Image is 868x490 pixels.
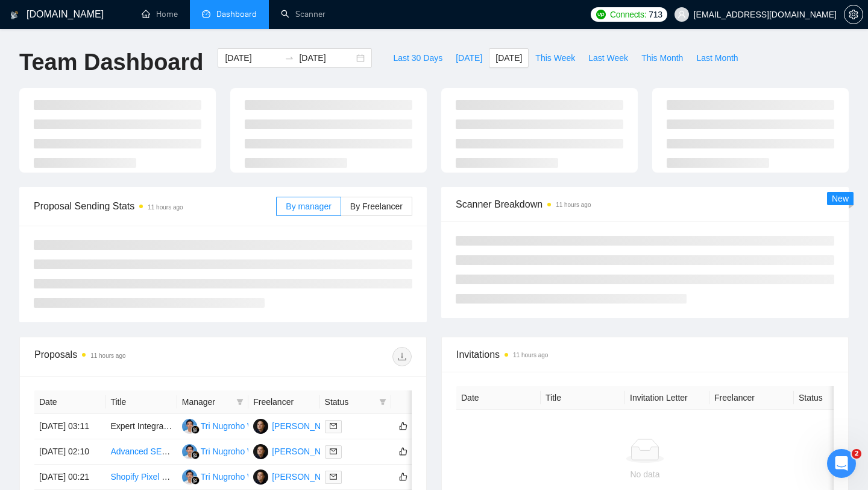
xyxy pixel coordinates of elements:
button: like [396,469,410,484]
button: [DATE] [449,48,489,68]
span: to [285,53,294,63]
td: [DATE] 00:21 [34,465,105,490]
span: like [399,447,407,456]
span: filter [236,398,244,406]
span: [DATE] [495,51,522,65]
span: filter [377,393,389,411]
img: DS [253,419,268,434]
span: 713 [649,8,662,21]
a: Advanced SEM expert needed: $200K launch, account structure & bidding for PLG + sales leads [110,447,471,456]
input: End date [299,51,354,65]
button: like [396,444,410,459]
span: New [832,194,849,203]
span: Dashboard [216,9,257,19]
a: TNTri Nugroho Wibowo [182,421,277,430]
img: TN [182,444,197,459]
img: gigradar-bm.png [191,476,200,485]
span: mail [330,473,337,480]
button: This Week [529,48,582,68]
button: Last Month [690,48,744,68]
th: Title [105,390,177,414]
img: TN [182,419,197,434]
td: [DATE] 03:11 [34,414,105,439]
div: No data [466,468,824,481]
th: Invitation Letter [625,386,709,410]
div: [PERSON_NAME] [272,445,341,458]
div: [PERSON_NAME] [272,419,341,433]
span: Last 30 Days [393,51,442,65]
th: Date [34,390,105,414]
img: DS [253,444,268,459]
a: DS[PERSON_NAME] [253,446,341,456]
span: filter [234,393,246,411]
span: This Month [641,51,683,65]
a: TNTri Nugroho Wibowo [182,446,277,456]
time: 11 hours ago [90,352,125,359]
span: Last Week [588,51,628,65]
button: like [396,419,410,433]
span: filter [379,398,386,406]
td: Shopify Pixel Implementation & Troubleshooting Specialist [105,465,177,490]
span: This Week [535,51,575,65]
img: DS [253,469,268,485]
span: By Freelancer [350,202,403,211]
th: Manager [177,390,248,414]
th: Title [541,386,625,410]
span: Manager [182,395,231,409]
button: Last 30 Days [386,48,449,68]
div: Proposals [34,347,223,366]
button: [DATE] [489,48,529,68]
span: Proposal Sending Stats [34,199,276,214]
span: swap-right [285,53,294,63]
span: like [399,472,407,482]
span: user [678,10,686,19]
img: gigradar-bm.png [191,451,200,459]
div: Tri Nugroho Wibowo [201,470,277,483]
h1: Team Dashboard [19,48,203,77]
div: Tri Nugroho Wibowo [201,419,277,433]
time: 11 hours ago [148,204,183,211]
span: Last Month [696,51,738,65]
time: 11 hours ago [513,352,548,358]
img: TN [182,469,197,485]
a: setting [844,10,863,19]
time: 11 hours ago [556,202,591,208]
span: Status [325,395,374,409]
a: Shopify Pixel Implementation & Troubleshooting Specialist [110,472,328,482]
td: [DATE] 02:10 [34,439,105,465]
th: Date [456,386,541,410]
span: like [399,421,407,431]
a: searchScanner [281,9,325,19]
span: mail [330,422,337,430]
span: mail [330,448,337,455]
span: dashboard [202,10,210,18]
img: logo [10,5,19,25]
span: Invitations [456,347,834,362]
iframe: Intercom live chat [827,449,856,478]
span: 2 [852,449,861,459]
button: setting [844,5,863,24]
span: By manager [286,202,331,211]
a: homeHome [142,9,178,19]
th: Freelancer [248,390,319,414]
button: This Month [635,48,690,68]
span: [DATE] [456,51,482,65]
input: Start date [225,51,280,65]
span: Scanner Breakdown [456,197,834,212]
div: [PERSON_NAME] [272,470,341,483]
span: setting [844,10,863,19]
td: Advanced SEM expert needed: $200K launch, account structure & bidding for PLG + sales leads [105,439,177,465]
th: Freelancer [709,386,794,410]
div: Tri Nugroho Wibowo [201,445,277,458]
td: Expert Integration of GA4, Meta Pixel, JaneApp, and Growth99 [105,414,177,439]
img: upwork-logo.png [596,10,606,19]
button: Last Week [582,48,635,68]
a: DS[PERSON_NAME] [253,471,341,481]
a: DS[PERSON_NAME] [253,421,341,430]
img: gigradar-bm.png [191,425,200,434]
a: TNTri Nugroho Wibowo [182,471,277,481]
span: Connects: [610,8,646,21]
